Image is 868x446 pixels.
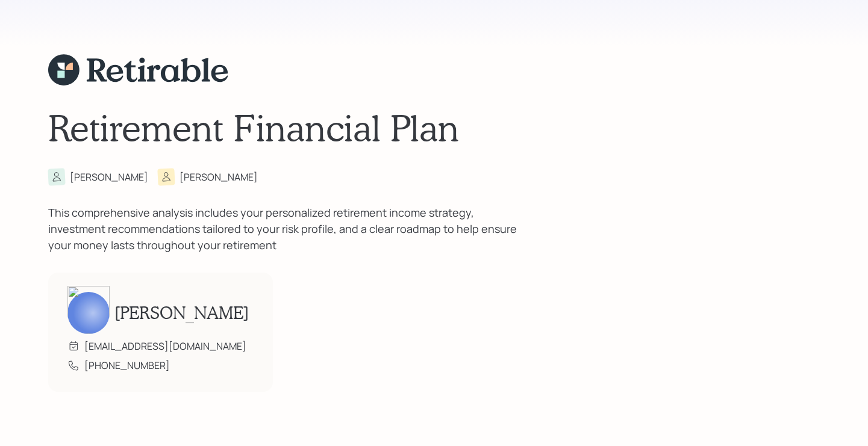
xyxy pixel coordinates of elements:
h2: [PERSON_NAME] [114,303,249,323]
div: [PERSON_NAME] [70,170,148,184]
div: [PHONE_NUMBER] [84,358,170,373]
h1: Retirement Financial Plan [48,106,820,149]
div: [EMAIL_ADDRESS][DOMAIN_NAME] [84,339,246,353]
div: [PERSON_NAME] [180,170,258,184]
div: This comprehensive analysis includes your personalized retirement income strategy, investment rec... [48,205,530,253]
img: michael-russo-headshot.png [67,286,110,334]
